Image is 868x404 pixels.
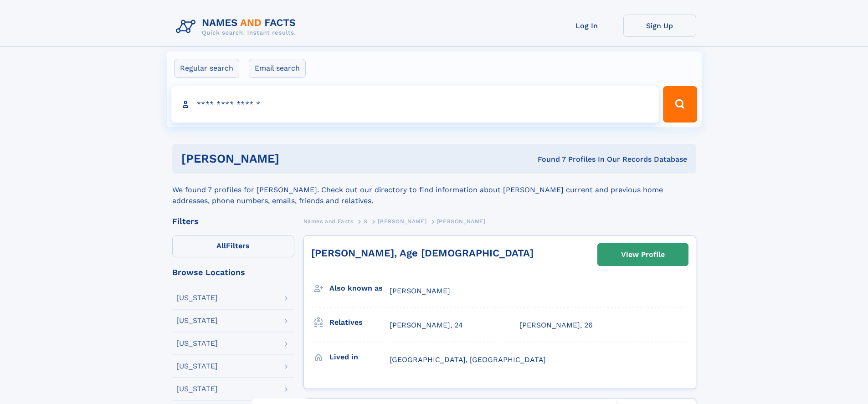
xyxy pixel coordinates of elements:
[519,320,593,330] a: [PERSON_NAME], 26
[623,15,696,37] a: Sign Up
[176,317,218,324] div: [US_STATE]
[364,215,368,227] a: S
[621,244,665,265] div: View Profile
[329,349,390,365] h3: Lived in
[329,315,390,330] h3: Relatives
[390,286,450,295] span: [PERSON_NAME]
[378,215,426,227] a: [PERSON_NAME]
[598,244,688,266] a: View Profile
[663,86,697,123] button: Search Button
[390,355,546,364] span: [GEOGRAPHIC_DATA], [GEOGRAPHIC_DATA]
[437,218,486,225] span: [PERSON_NAME]
[176,363,218,370] div: [US_STATE]
[172,268,294,276] div: Browse Locations
[181,153,409,164] h1: [PERSON_NAME]
[408,154,687,164] div: Found 7 Profiles In Our Records Database
[390,320,463,330] a: [PERSON_NAME], 24
[249,59,306,78] label: Email search
[329,281,390,296] h3: Also known as
[171,86,659,123] input: search input
[172,217,294,225] div: Filters
[172,235,294,257] label: Filters
[378,218,426,225] span: [PERSON_NAME]
[311,247,534,259] a: [PERSON_NAME], Age [DEMOGRAPHIC_DATA]
[176,340,218,347] div: [US_STATE]
[216,241,226,250] span: All
[172,174,696,206] div: We found 7 profiles for [PERSON_NAME]. Check out our directory to find information about [PERSON_...
[176,294,218,302] div: [US_STATE]
[172,15,303,39] img: Logo Names and Facts
[176,385,218,393] div: [US_STATE]
[303,215,354,227] a: Names and Facts
[550,15,623,37] a: Log In
[364,218,368,225] span: S
[174,59,239,78] label: Regular search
